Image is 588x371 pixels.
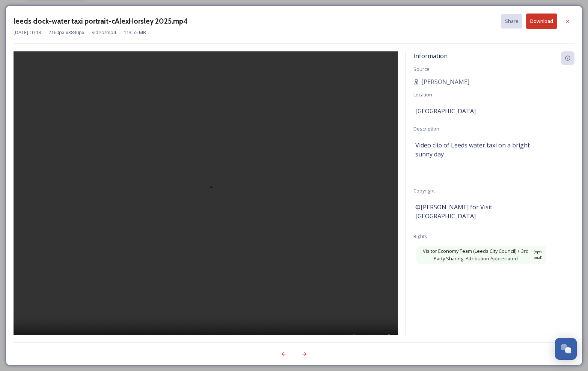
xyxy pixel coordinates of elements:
[415,203,547,221] span: ©[PERSON_NAME] for Visit [GEOGRAPHIC_DATA]
[48,29,84,36] span: 2160 px x 3840 px
[413,66,430,72] span: Source
[413,125,439,132] span: Description
[501,14,522,29] button: Share
[526,14,557,29] button: Download
[413,52,448,60] span: Information
[421,77,469,86] span: [PERSON_NAME]
[555,338,577,360] button: Open Chat
[14,16,188,27] h3: leeds dock-water taxi portrait-cAlexHorsley 2025.mp4
[14,29,41,36] span: [DATE] 10:18
[415,107,476,116] span: [GEOGRAPHIC_DATA]
[420,248,531,262] span: Visitor Economy Team (Leeds City Council) + 3rd Party Sharing, Attribution Appreciated
[413,187,435,194] span: Copyright
[413,91,432,98] span: Location
[124,29,146,36] span: 113.55 MB
[92,29,116,36] span: video/mp4
[415,141,547,159] span: Video clip of Leeds water taxi on a bright sunny day
[413,233,427,240] span: Rights
[533,249,543,260] span: (optional)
